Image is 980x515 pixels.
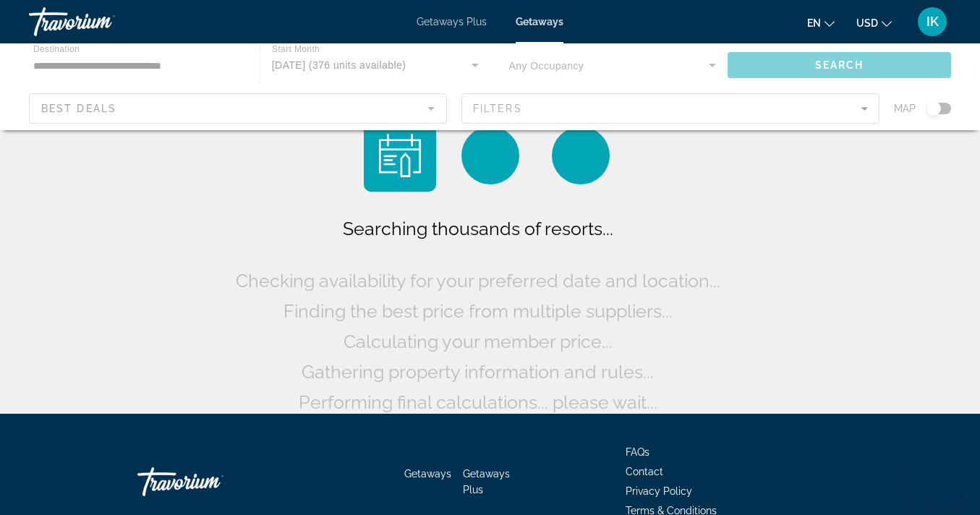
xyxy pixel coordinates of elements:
[299,391,657,413] span: Performing final calculations... please wait...
[302,361,654,383] span: Gathering property information and rules...
[926,14,939,29] span: IK
[29,3,174,41] a: Travorium
[236,270,720,291] span: Checking availability for your preferred date and location...
[343,218,613,239] span: Searching thousands of resorts...
[626,466,663,477] a: Contact
[807,17,821,29] span: en
[626,485,692,497] a: Privacy Policy
[922,457,968,503] iframe: Button to launch messaging window
[137,460,282,503] a: Go Home
[856,17,878,29] span: USD
[516,16,563,27] a: Getaways
[463,468,510,495] a: Getaways Plus
[284,300,673,322] span: Finding the best price from multiple suppliers...
[913,7,951,37] button: User Menu
[626,446,649,458] a: FAQs
[344,331,613,352] span: Calculating your member price...
[807,12,835,33] button: Change language
[417,16,487,27] a: Getaways Plus
[856,12,892,33] button: Change currency
[404,468,451,480] a: Getaways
